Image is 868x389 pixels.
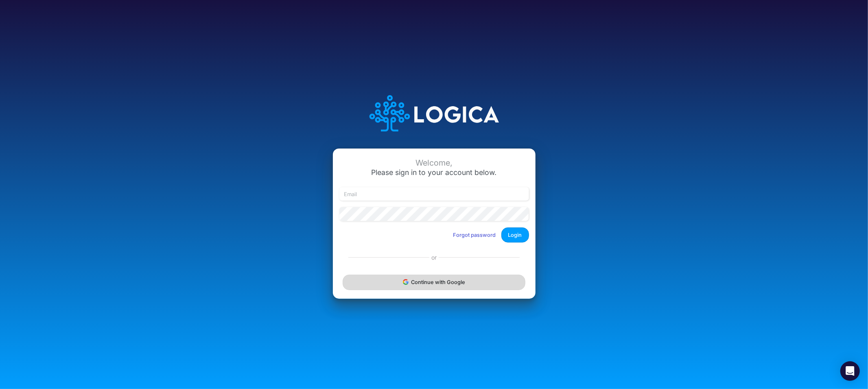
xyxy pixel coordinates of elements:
[372,168,497,177] span: Please sign in to your account below.
[339,187,529,201] input: Email
[840,361,860,381] div: Open Intercom Messenger
[501,227,529,243] button: Login
[343,275,525,290] button: Continue with Google
[448,228,501,242] button: Forgot password
[339,158,529,168] div: Welcome,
